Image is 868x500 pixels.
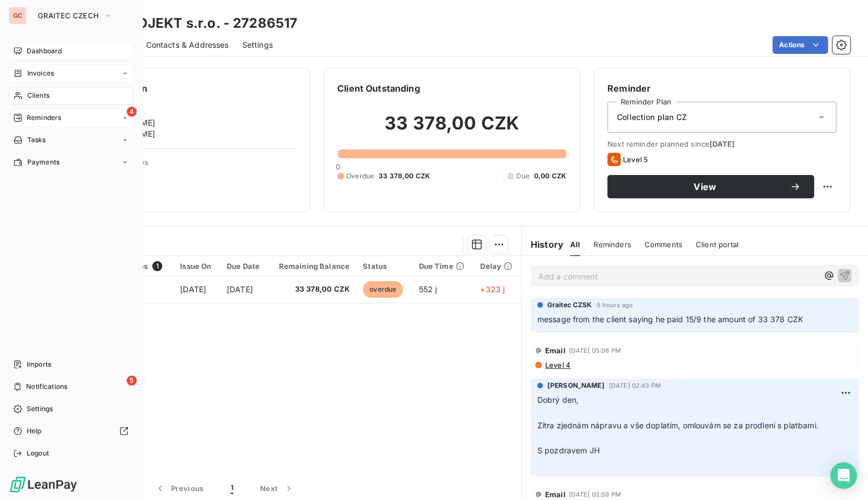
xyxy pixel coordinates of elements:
[9,476,78,493] img: Logo LeanPay
[569,347,621,354] span: [DATE] 05:09 PM
[275,284,350,295] span: 33 378,00 CZK
[231,483,233,494] span: 1
[27,135,46,145] span: Tasks
[27,46,62,56] span: Dashboard
[570,240,580,249] span: All
[696,240,739,249] span: Client portal
[607,139,836,148] span: Next reminder planned since
[337,112,566,146] h2: 33 378,00 CZK
[547,300,592,310] span: Graitec CZSK
[127,376,137,386] span: 5
[547,381,605,391] span: [PERSON_NAME]
[9,422,133,440] a: Help
[27,426,42,436] span: Help
[516,171,529,181] span: Due
[27,91,49,101] span: Clients
[146,39,229,51] span: Contacts & Addresses
[67,82,296,95] h6: Client information
[537,314,803,324] span: message from the client saying he paid 15/9 the amount of 33 378 CZK
[26,382,67,392] span: Notifications
[522,238,563,251] h6: History
[27,404,53,414] span: Settings
[180,262,213,271] div: Issue On
[607,175,814,198] button: View
[9,7,27,24] div: GC
[127,107,137,117] span: 4
[480,284,505,294] span: +323 j
[545,346,566,355] span: Email
[98,13,297,33] h3: HL PROJEKT s.r.o. - 27286517
[180,284,206,294] span: [DATE]
[617,112,687,123] span: Collection plan CZ
[242,39,273,51] span: Settings
[621,182,790,191] span: View
[27,68,54,78] span: Invoices
[544,361,571,369] span: Level 4
[27,448,49,458] span: Logout
[337,82,420,95] h6: Client Outstanding
[545,490,566,499] span: Email
[830,462,857,489] div: Open Intercom Messenger
[645,240,682,249] span: Comments
[569,491,621,498] span: [DATE] 02:59 PM
[593,240,631,249] span: Reminders
[27,157,59,167] span: Payments
[217,477,247,500] button: 1
[418,284,437,294] span: 552 j
[363,262,405,271] div: Status
[607,82,836,95] h6: Reminder
[152,261,162,271] span: 1
[534,171,566,181] span: 0,00 CZK
[247,477,308,500] button: Next
[537,395,579,404] span: Dobrý den,
[710,139,735,148] span: [DATE]
[378,171,430,181] span: 33 378,00 CZK
[275,262,350,271] div: Remaining Balance
[336,162,340,171] span: 0
[363,281,403,298] span: overdue
[537,421,819,430] span: Zítra zjednám nápravu a vše doplatím, omlouvám se za prodlení s platbami.
[418,262,467,271] div: Due Time
[141,477,217,500] button: Previous
[597,302,633,308] span: 5 hours ago
[480,262,514,271] div: Delay
[609,382,661,389] span: [DATE] 02:43 PM
[38,11,99,20] span: GRAITEC CZECH
[89,158,296,173] span: Client Properties
[537,446,600,455] span: S pozdravem JH
[346,171,374,181] span: Overdue
[772,36,828,54] button: Actions
[27,113,61,123] span: Reminders
[623,155,648,164] span: Level 5
[227,262,262,271] div: Due Date
[227,284,253,294] span: [DATE]
[27,359,51,369] span: Imports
